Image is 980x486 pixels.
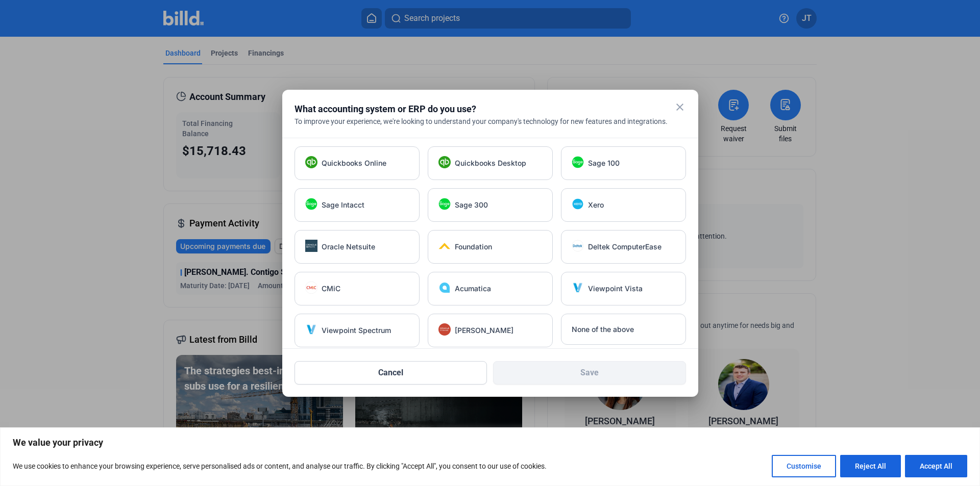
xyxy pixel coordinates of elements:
[588,284,643,294] span: Viewpoint Vista
[455,242,492,252] span: Foundation
[295,102,660,116] div: What accounting system or ERP do you use?
[588,200,604,210] span: Xero
[588,158,620,168] span: Sage 100
[455,325,513,336] span: [PERSON_NAME]
[455,284,491,294] span: Acumatica
[13,437,967,449] p: We value your privacy
[772,455,836,477] button: Customise
[455,158,526,168] span: Quickbooks Desktop
[322,200,364,210] span: Sage Intacct
[322,242,375,252] span: Oracle Netsuite
[322,325,391,336] span: Viewpoint Spectrum
[493,361,686,385] button: Save
[322,284,340,294] span: CMiC
[572,324,634,335] span: None of the above
[13,460,547,472] p: We use cookies to enhance your browsing experience, serve personalised ads or content, and analys...
[674,101,686,113] mat-icon: close
[840,455,901,477] button: Reject All
[588,242,661,252] span: Deltek ComputerEase
[322,158,386,168] span: Quickbooks Online
[295,116,686,126] div: To improve your experience, we're looking to understand your company's technology for new feature...
[295,361,487,385] button: Cancel
[455,200,488,210] span: Sage 300
[905,455,967,477] button: Accept All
